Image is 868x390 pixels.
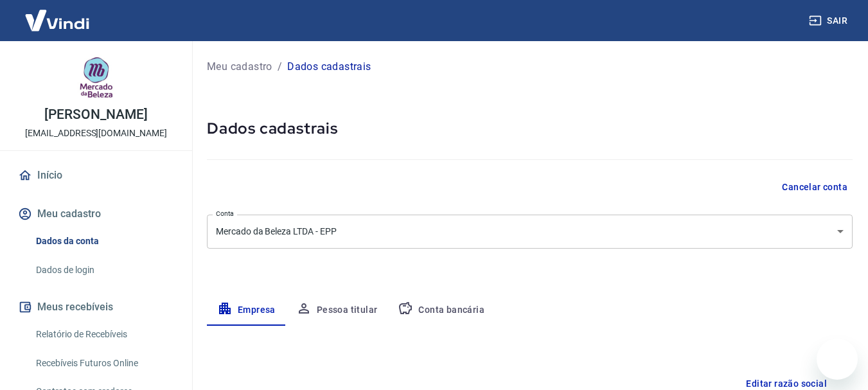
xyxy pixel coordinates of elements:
img: Vindi [15,1,99,40]
p: / [278,59,282,75]
button: Meus recebíveis [15,293,177,321]
a: Dados da conta [31,228,177,254]
h5: Dados cadastrais [207,118,853,139]
button: Sair [806,9,853,33]
button: Cancelar conta [777,175,853,199]
a: Recebíveis Futuros Online [31,350,177,377]
p: [EMAIL_ADDRESS][DOMAIN_NAME] [25,127,167,140]
button: Empresa [207,295,286,326]
a: Início [15,161,177,190]
div: Mercado da Beleza LTDA - EPP [207,215,853,249]
iframe: Botão para abrir a janela de mensagens [817,339,858,380]
a: Relatório de Recebíveis [31,321,177,348]
p: [PERSON_NAME] [44,108,147,121]
img: b508c961-57f1-4894-971c-d5dc33f8c4ab.jpeg [71,51,122,103]
p: Dados cadastrais [287,59,371,75]
a: Meu cadastro [207,59,272,75]
button: Meu cadastro [15,200,177,228]
a: Dados de login [31,257,177,283]
label: Conta [216,209,234,218]
button: Pessoa titular [286,295,388,326]
button: Conta bancária [387,295,495,326]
